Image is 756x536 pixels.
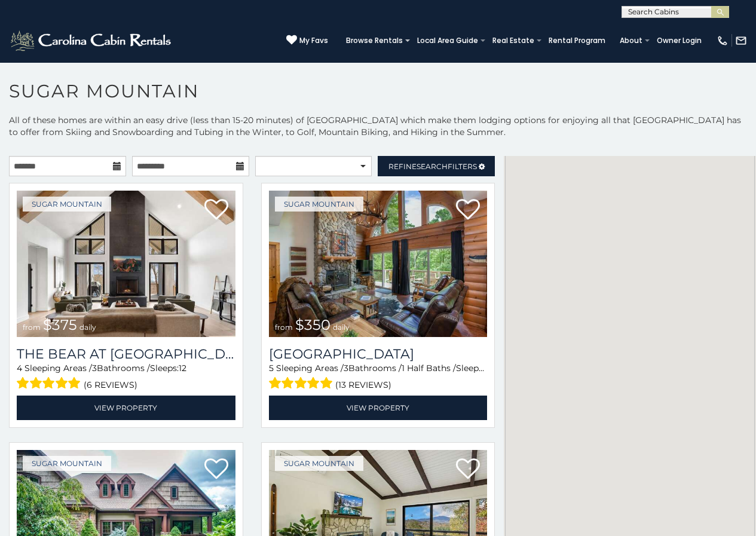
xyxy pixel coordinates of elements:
[269,363,274,373] span: 5
[388,162,477,171] span: Refine Filters
[417,162,448,171] span: Search
[23,197,111,212] a: Sugar Mountain
[43,316,77,333] span: $375
[614,32,648,49] a: About
[17,191,235,337] a: from $375 daily
[79,323,96,332] span: daily
[269,346,488,362] h3: Grouse Moor Lodge
[84,377,137,393] span: (6 reviews)
[17,362,235,393] div: Sleeping Areas / Bathrooms / Sleeps:
[651,32,708,49] a: Owner Login
[269,191,488,337] a: from $350 daily
[456,198,480,223] a: Add to favorites
[23,323,41,332] span: from
[335,377,391,393] span: (13 reviews)
[275,197,363,212] a: Sugar Mountain
[179,363,186,373] span: 12
[340,32,409,49] a: Browse Rentals
[204,198,228,223] a: Add to favorites
[17,346,235,362] h3: The Bear At Sugar Mountain
[269,191,488,337] img: 1714398141_thumbnail.jpeg
[295,316,330,333] span: $350
[17,191,235,337] img: 1714387646_thumbnail.jpeg
[275,323,293,332] span: from
[333,323,350,332] span: daily
[9,29,175,53] img: White-1-2.png
[735,35,747,47] img: mail-regular-white.png
[269,396,488,420] a: View Property
[17,396,235,420] a: View Property
[543,32,611,49] a: Rental Program
[299,35,328,46] span: My Favs
[17,346,235,362] a: The Bear At [GEOGRAPHIC_DATA]
[456,457,480,482] a: Add to favorites
[17,363,22,373] span: 4
[486,32,540,49] a: Real Estate
[717,35,729,47] img: phone-regular-white.png
[204,457,228,482] a: Add to favorites
[269,346,488,362] a: [GEOGRAPHIC_DATA]
[344,363,348,373] span: 3
[92,363,97,373] span: 3
[411,32,484,49] a: Local Area Guide
[378,156,495,176] a: RefineSearchFilters
[286,35,328,47] a: My Favs
[23,456,111,471] a: Sugar Mountain
[275,456,363,471] a: Sugar Mountain
[269,362,488,393] div: Sleeping Areas / Bathrooms / Sleeps:
[402,363,456,373] span: 1 Half Baths /
[485,363,492,373] span: 12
